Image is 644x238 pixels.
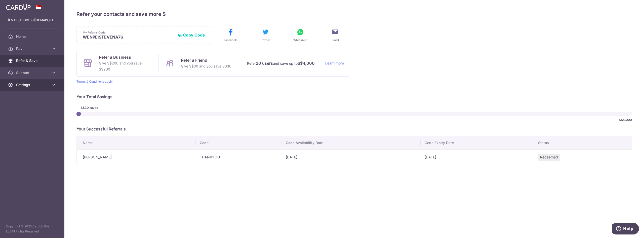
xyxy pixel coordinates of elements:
button: WhatsApp [286,28,315,42]
span: S$30 saved [81,106,107,110]
th: Code Expiry Date [421,136,534,149]
h4: Refer your contacts and save more $ [76,10,632,18]
span: Redeemed [538,154,560,161]
span: Home [16,34,49,39]
span: WhatsApp [293,38,307,42]
span: Twitter [261,38,270,42]
p: Give S$200 and you save S$200 [99,60,152,72]
th: Name [77,136,196,149]
strong: 20 users [256,60,273,66]
th: Code Availability Date [282,136,421,149]
th: Code [196,136,282,149]
span: Settings [16,82,49,87]
img: CardUp [6,4,31,10]
button: Copy Code [178,32,205,38]
span: Support [16,70,49,75]
p: Your Successful Referrals [76,126,632,132]
p: [EMAIL_ADDRESS][DOMAIN_NAME] [8,18,56,23]
a: Learn more [325,60,344,66]
p: Refer a Business [99,54,152,60]
strong: S$4,000 [298,60,315,66]
p: Refer and save up to [247,60,321,66]
span: S$4,000 [619,118,632,122]
th: Status [534,136,632,149]
span: Pay [16,46,49,51]
p: Your Total Savings [76,94,632,100]
td: [PERSON_NAME] [77,149,196,165]
button: Facebook [216,28,245,42]
span: Email [332,38,339,42]
span: Help [11,4,22,8]
p: Give S$30 and you save S$30 [181,63,231,69]
p: My Referral Code [83,30,174,35]
p: WENPEISTEVENA76 [83,35,174,40]
td: [DATE] [282,149,421,165]
td: [DATE] [421,149,534,165]
iframe: Opens a widget where you can find more information [612,223,639,235]
a: Terms & Conditions apply [76,80,113,83]
td: THANKYOU [196,149,282,165]
button: Email [320,28,350,42]
span: Facebook [224,38,237,42]
button: Twitter [251,28,280,42]
span: Refer & Save [16,58,49,63]
p: Refer a Friend [181,57,231,63]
